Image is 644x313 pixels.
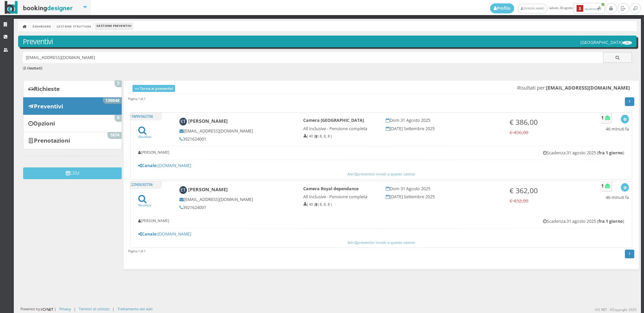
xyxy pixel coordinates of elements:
[95,22,133,30] li: Gestione Preventivi
[138,231,158,237] b: Canale:
[577,5,583,12] b: 3
[74,306,76,311] div: |
[355,240,357,245] b: 2
[34,102,63,110] b: Preventivi
[179,137,294,142] h5: 3921624001
[23,97,122,115] a: Preventivi 139048
[546,85,630,91] b: [EMAIL_ADDRESS][DOMAIN_NAME]
[31,22,53,30] a: Dashboard
[115,81,121,87] span: 3
[386,118,500,123] h5: Dom 31 Agosto 2025
[509,129,583,135] h4: € 456,00
[33,119,55,127] b: Opzioni
[133,240,629,246] button: Altri2preventivi inviati a questo utente
[34,85,60,93] b: Richieste
[303,126,377,131] h5: All Inclusive - Pensione completa
[128,249,146,253] h45: Pagina 1 di 1
[303,117,364,123] b: Camera [GEOGRAPHIC_DATA]
[23,132,122,149] a: Prenotazioni 1674
[386,194,500,199] h5: [DATE] Settembre 2025
[188,118,228,124] b: [PERSON_NAME]
[601,114,604,121] b: 1
[117,306,153,311] a: Trattamento dei dati
[55,22,93,30] a: Gestione Struttura
[509,118,583,126] h3: € 386,00
[543,219,624,224] h5: Scadenza:
[543,150,624,155] h5: Scadenza:
[303,134,377,139] h6: ( 40 ) ( 8, 8, 8 )
[188,186,228,193] b: [PERSON_NAME]
[138,130,151,139] a: Visualizza
[518,4,547,13] a: [PERSON_NAME]
[112,306,114,311] div: |
[179,205,294,210] h5: 3921624001
[517,85,630,91] span: Risultati per:
[5,1,73,14] img: BookingDesigner.com
[23,80,122,98] a: Richieste 3
[490,3,605,14] span: sabato, 30 agosto
[574,3,605,14] button: 3Notifiche
[23,52,603,63] input: Ricerca cliente - (inserisci il codice, il nome, il cognome, il numero di telefono o la mail)
[138,163,158,168] b: Canale:
[509,198,583,204] h4: € 432,00
[509,186,583,195] h3: € 362,00
[179,118,187,125] img: Enrico Torino
[23,66,632,70] h6: ( )
[580,40,632,45] h5: [GEOGRAPHIC_DATA]
[138,231,625,237] h5: [DOMAIN_NAME]
[24,65,41,70] b: 2 risultati
[567,218,624,224] span: 31 agosto 2025 ( )
[386,126,500,131] h5: [DATE] Settembre 2025
[355,171,357,176] b: 2
[303,194,377,199] h5: All Inclusive - Pensione completa
[59,306,71,311] a: Privacy
[23,115,122,132] a: Opzioni 0
[598,150,623,156] b: fra 1 giorno
[303,202,377,207] h6: ( 40 ) ( 8, 8, 8 )
[179,128,294,134] h5: [EMAIL_ADDRESS][DOMAIN_NAME]
[386,186,500,191] h5: Dom 31 Agosto 2025
[128,97,146,101] h45: Pagina 1 di 1
[138,150,169,155] h6: [PERSON_NAME]
[567,150,624,156] span: 31 agosto 2025 ( )
[34,137,70,144] b: Prenotazioni
[625,97,635,106] a: 1
[179,197,294,202] h5: [EMAIL_ADDRESS][DOMAIN_NAME]
[20,306,56,312] div: Powered by |
[138,163,625,168] h5: [DOMAIN_NAME]
[108,132,121,138] span: 1674
[40,307,54,312] img: ionet_small_logo.png
[138,219,169,223] h6: [PERSON_NAME]
[115,115,121,121] span: 0
[23,37,632,46] h3: Preventivi
[130,112,162,120] h5: 1W9V562756
[138,199,151,207] a: Visualizza
[133,171,629,177] button: Altri2preventivi inviati a questo utente
[103,98,121,104] span: 139048
[623,41,632,45] img: ea773b7e7d3611ed9c9d0608f5526cb6.png
[606,126,629,132] h5: 46 minuti fa
[606,195,629,200] h5: 46 minuti fa
[79,306,109,311] a: Termini di utilizzo
[601,182,604,189] b: 1
[179,186,187,194] img: Enrico Torino
[490,3,514,13] a: Profilo
[303,186,359,192] b: Camera Royal dependance
[132,85,175,92] a: << Torna ai preventivi
[130,181,162,189] h5: 22N5G92756
[625,250,635,258] a: 1
[23,167,122,179] button: CRM
[598,218,623,224] b: fra 1 giorno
